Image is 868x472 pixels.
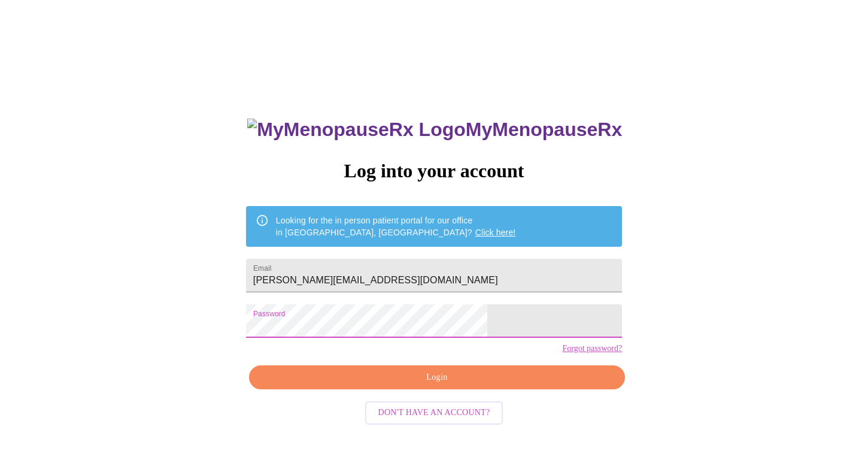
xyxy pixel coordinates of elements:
[475,228,516,237] a: Click here!
[562,344,622,353] a: Forgot password?
[276,210,516,243] div: Looking for the in person patient portal for our office in [GEOGRAPHIC_DATA], [GEOGRAPHIC_DATA]?
[247,119,465,141] img: MyMenopauseRx Logo
[246,160,622,182] h3: Log into your account
[247,119,622,141] h3: MyMenopauseRx
[365,401,503,425] button: Don't have an account?
[249,365,625,390] button: Login
[263,370,611,385] span: Login
[362,407,506,417] a: Don't have an account?
[378,406,490,420] span: Don't have an account?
